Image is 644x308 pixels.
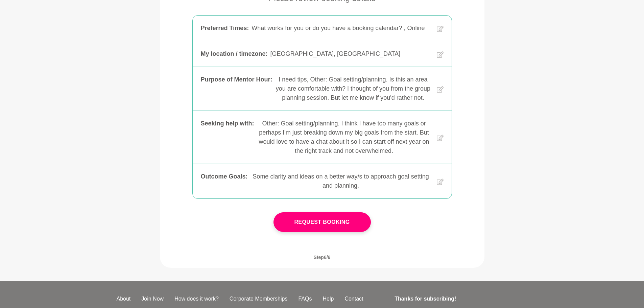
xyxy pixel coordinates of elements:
a: Help [317,295,339,303]
div: Some clarity and ideas on a better way/s to approach goal setting and planning. [251,172,431,190]
div: Outcome Goals : [201,172,248,190]
div: I need tips, Other: Goal setting/planning. Is this an area you are comfortable with? I thought of... [275,75,431,102]
div: [GEOGRAPHIC_DATA], [GEOGRAPHIC_DATA] [270,49,431,58]
div: My location / timezone : [201,49,268,58]
a: Corporate Memberships [224,295,293,303]
div: Purpose of Mentor Hour : [201,75,272,102]
a: About [111,295,136,303]
span: Step 6 / 6 [306,247,339,268]
h4: Thanks for subscribing! [395,295,523,303]
div: Seeking help with : [201,119,254,156]
button: Request Booking [273,212,371,232]
div: Preferred Times : [201,24,249,33]
a: FAQs [293,295,317,303]
a: How does it work? [169,295,224,303]
div: Other: Goal setting/planning. I think I have too many goals or perhaps I'm just breaking down my ... [257,119,431,156]
a: Contact [339,295,368,303]
div: What works for you or do you have a booking calendar? , Online [252,24,431,33]
a: Join Now [136,295,169,303]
